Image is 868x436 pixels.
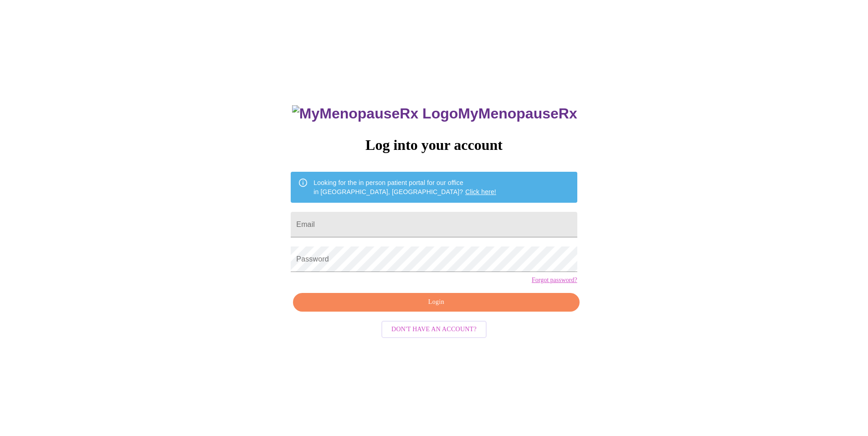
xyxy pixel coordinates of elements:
span: Login [303,297,569,308]
a: Click here! [465,188,496,195]
button: Don't have an account? [381,321,487,339]
a: Don't have an account? [379,325,489,333]
h3: MyMenopauseRx [292,105,577,122]
a: Forgot password? [532,277,577,284]
h3: Log into your account [291,137,577,154]
div: Looking for the in person patient portal for our office in [GEOGRAPHIC_DATA], [GEOGRAPHIC_DATA]? [313,174,496,200]
button: Login [293,293,579,312]
img: MyMenopauseRx Logo [292,105,458,122]
span: Don't have an account? [391,324,477,335]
